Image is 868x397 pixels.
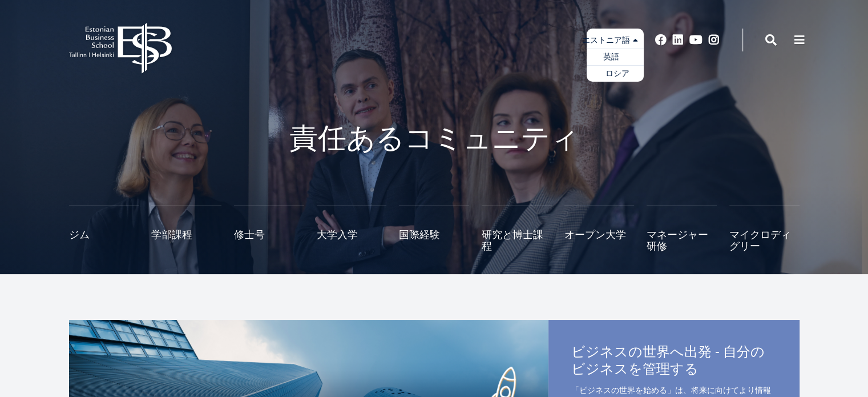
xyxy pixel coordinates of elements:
[69,206,139,251] a: ジム
[399,227,440,241] font: 国際経験
[234,206,304,251] a: 修士号
[482,227,543,252] font: 研究と博士課程
[729,206,800,251] a: マイクロディグリー
[151,227,192,241] font: 学部課程
[647,206,717,251] a: マネージャー研修
[587,49,644,65] a: 英語
[571,342,765,378] font: ビジネスの世界へ出発 - 自分のビジネスを管理する
[729,227,791,252] font: マイクロディグリー
[647,227,708,252] font: マネージャー研修
[605,67,629,78] font: ロシア
[603,51,619,62] font: 英語
[151,206,221,251] a: 学部課程
[289,118,579,157] font: 責任あるコミュニティ
[317,227,358,241] font: 大学入学
[482,206,552,251] a: 研究と博士課程
[587,65,644,82] a: ロシア
[234,227,265,241] font: 修士号
[399,206,469,251] a: 国際経験
[317,206,387,251] a: 大学入学
[564,206,635,251] a: オープン大学
[69,227,90,241] font: ジム
[564,227,626,241] font: オープン大学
